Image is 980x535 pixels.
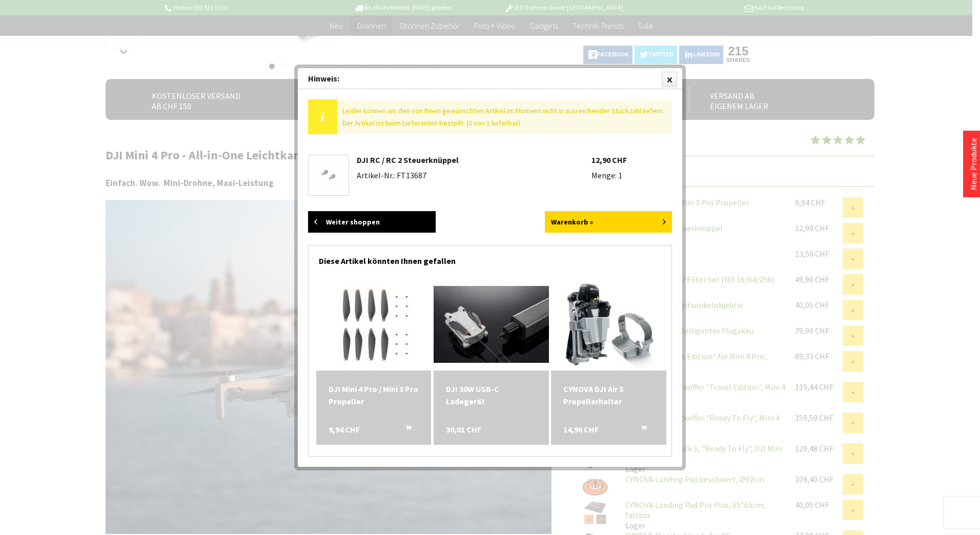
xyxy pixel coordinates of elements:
a: DJI 30W USB-C Ladegerät 30,01 CHF [446,383,537,407]
img: DJI RC / RC 2 Steuerknüppel [311,163,346,187]
span: 9,94 CHF [329,423,360,436]
img: DJI Mini 4 Pro / Mini 3 Pro Propeller [316,278,432,371]
div: DJI 30W USB-C Ladegerät [446,383,537,407]
a: Neue Produkte [968,138,978,190]
div: Diese Artikel könnten Ihnen gefallen [319,245,661,271]
img: CYNOVA DJI Air 3 Propellerhalter [563,278,655,371]
div: CYNOVA DJI Air 3 Propellerhalter [563,383,654,407]
button: In den Warenkorb [393,423,418,437]
div: Leider können wir den von Ihnen gewünschten Artikel im Moment nicht in ausreichender Stückzahl li... [337,99,672,134]
li: 12,90 CHF [591,155,672,165]
img: DJI 30W USB-C Ladegerät [434,286,549,363]
a: DJI RC / RC 2 Steuerknüppel [311,158,346,193]
div: Hinweis: [298,68,682,89]
a: CYNOVA DJI Air 3 Propellerhalter 14,96 CHF In den Warenkorb [563,383,654,407]
li: Menge: 1 [591,170,672,180]
div: DJI Mini 4 Pro / Mini 3 Pro Propeller [329,383,419,407]
li: Artikel-Nr.: FT13687 [357,170,591,180]
span: 14,96 CHF [563,423,599,436]
span: 30,01 CHF [446,423,481,436]
a: Weiter shoppen [308,211,436,233]
a: DJI Mini 4 Pro / Mini 3 Pro Propeller 9,94 CHF In den Warenkorb [329,383,419,407]
button: In den Warenkorb [628,423,653,437]
a: DJI RC / RC 2 Steuerknüppel [357,155,459,165]
a: Warenkorb » [545,211,672,233]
